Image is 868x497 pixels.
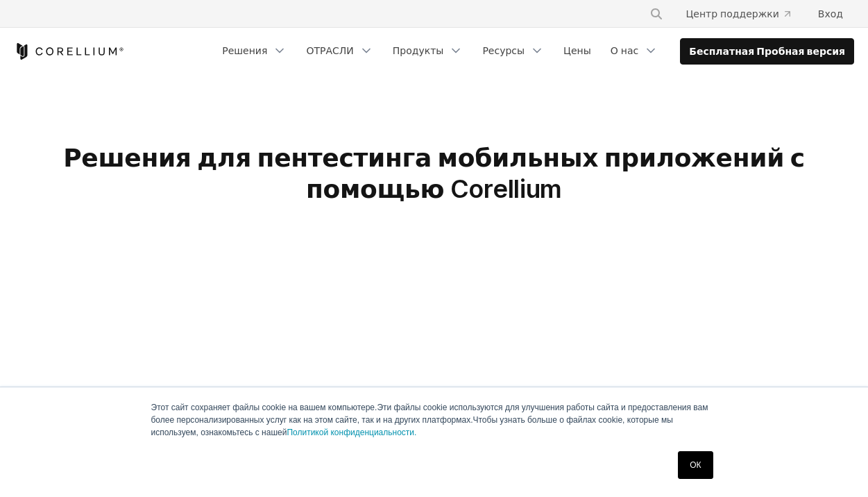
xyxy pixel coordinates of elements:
a: ОК [678,451,713,479]
ya-tr-span: О нас [611,44,638,58]
div: Навигационное меню [214,38,854,65]
ya-tr-span: Вход [818,7,843,21]
div: Навигационное меню [633,1,854,26]
ya-tr-span: Этот сайт сохраняет файлы cookie на вашем компьютере. [151,403,377,412]
ya-tr-span: Ресурсы [482,44,525,58]
ya-tr-span: ОК [690,460,701,470]
ya-tr-span: Цены [563,44,591,58]
a: Политикой конфиденциальности. [287,428,416,437]
ya-tr-span: Центр поддержки [686,7,778,21]
ya-tr-span: ОТРАСЛИ [306,44,353,58]
a: Дом Кореллиума [14,43,124,60]
ya-tr-span: Бесплатная Пробная версия [689,44,845,58]
ya-tr-span: Решения [222,44,267,58]
ya-tr-span: Эти файлы cookie используются для улучшения работы сайта и предоставления вам более персонализиро... [151,403,708,425]
ya-tr-span: Продукты [393,44,444,58]
ya-tr-span: Решения для пентестинга мобильных приложений с помощью Corellium [63,142,805,204]
button: Поиск [644,1,669,26]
